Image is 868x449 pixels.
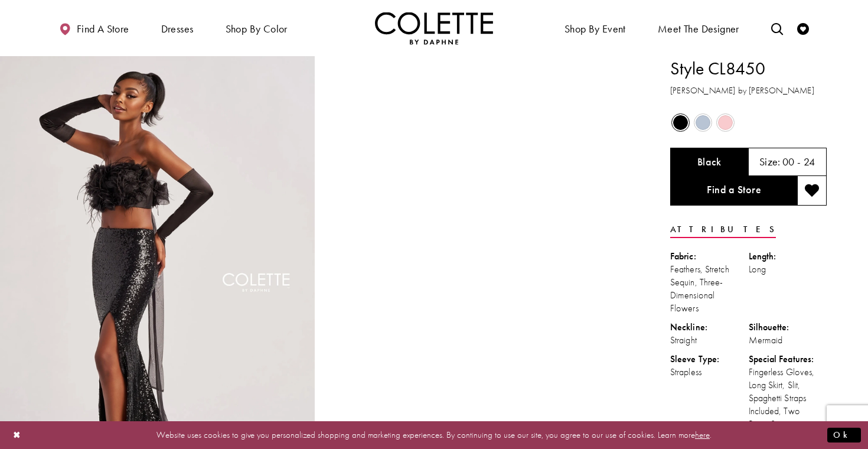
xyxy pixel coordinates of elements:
a: Check Wishlist [794,12,812,44]
div: Length: [749,250,827,263]
a: Toggle search [768,12,786,44]
div: Neckline: [670,321,749,334]
a: here [695,429,710,441]
img: Colette by Daphne [375,12,493,44]
a: Meet the designer [655,12,742,44]
div: Fingerless Gloves, Long Skirt, Slit, Spaghetti Straps Included, Two Piece Set - Bandeau Top [749,366,827,444]
div: Special Features: [749,353,827,366]
span: Dresses [161,23,194,35]
div: Sleeve Type: [670,353,749,366]
div: Fabric: [670,250,749,263]
h3: [PERSON_NAME] by [PERSON_NAME] [670,84,827,97]
span: Meet the designer [658,23,739,35]
h5: Chosen color [697,156,722,168]
a: Find a store [56,12,132,44]
div: Product color controls state depends on size chosen [670,112,827,134]
a: Visit Home Page [375,12,493,44]
a: Attributes [670,221,776,238]
span: Dresses [158,12,197,44]
span: Shop By Event [564,23,626,35]
span: Shop by color [226,23,288,35]
h1: Style CL8450 [670,56,827,81]
div: Long [749,263,827,276]
div: Straight [670,334,749,347]
video: Style CL8450 Colette by Daphne #1 autoplay loop mute video [321,56,635,213]
div: Feathers, Stretch Sequin, Three-Dimensional Flowers [670,263,749,315]
span: Find a store [77,23,129,35]
div: Ice Pink [715,112,736,133]
div: Strapless [670,366,749,379]
button: Submit Dialog [827,428,861,443]
p: Website uses cookies to give you personalized shopping and marketing experiences. By continuing t... [85,427,783,443]
button: Add to wishlist [797,176,827,206]
span: Shop by color [223,12,291,44]
div: Black [670,112,691,133]
h5: 00 - 24 [782,156,815,168]
span: Shop By Event [562,12,629,44]
div: Mermaid [749,334,827,347]
div: Silhouette: [749,321,827,334]
div: Ice Blue [693,112,713,133]
a: Find a Store [670,176,797,206]
span: Size: [759,155,781,168]
button: Close Dialog [7,425,27,445]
